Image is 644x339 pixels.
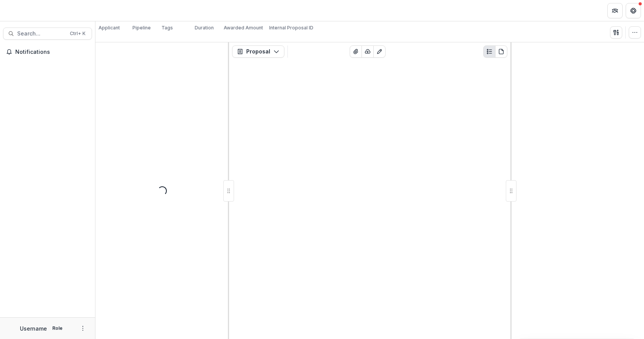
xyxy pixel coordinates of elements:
p: Pipeline [132,24,151,31]
button: Proposal [232,45,284,58]
button: Get Help [626,3,641,18]
span: Search... [17,31,65,37]
div: Ctrl + K [68,29,87,38]
p: Duration [195,24,214,31]
p: Internal Proposal ID [269,24,313,31]
button: PDF view [495,45,507,58]
button: Edit as form [373,45,386,58]
button: Partners [607,3,623,18]
p: Username [20,324,47,333]
p: Role [50,325,65,332]
p: Awarded Amount [224,24,263,31]
button: View Attached Files [350,45,362,58]
button: More [78,324,87,333]
button: Notifications [3,46,92,58]
button: Plaintext view [483,45,496,58]
p: Tags [161,24,173,31]
button: Search... [3,27,92,40]
span: Notifications [15,49,89,55]
p: Applicant [98,24,120,31]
